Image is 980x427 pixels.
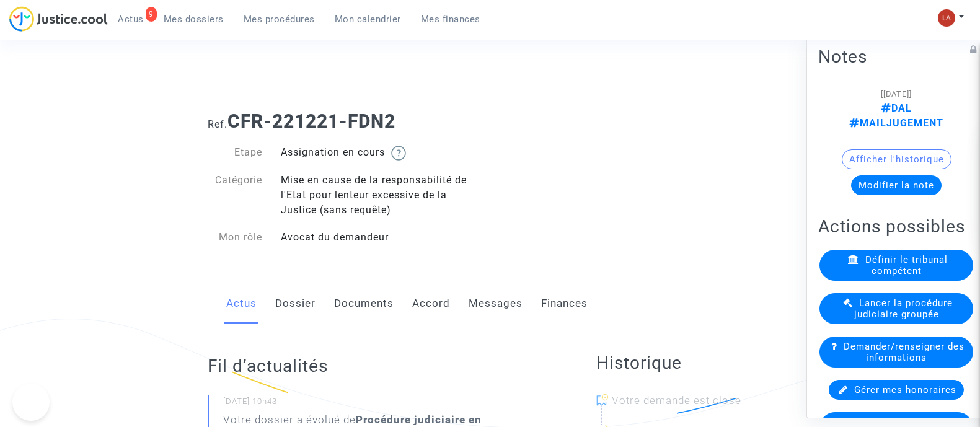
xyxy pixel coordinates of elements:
a: 9Actus [108,10,154,29]
span: MAILJUGEMENT [849,117,943,128]
button: Modifier la note [851,175,942,195]
span: Votre demande est close [612,394,741,407]
iframe: Help Scout Beacon - Open [12,384,50,421]
button: Afficher l'historique [842,149,951,169]
img: help.svg [391,146,406,161]
b: CFR-221221-FDN2 [227,110,395,132]
a: Mes procédures [234,10,325,29]
a: Dossier [275,283,316,324]
span: Lancer la procédure judiciaire groupée [854,297,953,319]
small: [DATE] 10h43 [223,396,547,412]
div: Etape [198,145,271,161]
span: DAL [881,102,912,113]
h2: Historique [596,352,772,374]
a: Mon calendrier [325,10,411,29]
span: Mes dossiers [164,14,224,25]
a: Mes dossiers [154,10,234,29]
div: 9 [146,7,157,22]
img: 3f9b7d9779f7b0ffc2b90d026f0682a9 [938,9,955,27]
div: Mise en cause de la responsabilité de l'Etat pour lenteur excessive de la Justice (sans requête) [271,173,490,218]
img: jc-logo.svg [9,6,108,32]
div: Assignation en cours [271,145,490,161]
h2: Notes [818,45,974,67]
a: Finances [541,283,588,324]
a: Mes finances [411,10,490,29]
a: Documents [334,283,394,324]
div: Mon rôle [198,230,271,245]
span: Mes finances [421,14,480,25]
h2: Fil d’actualités [208,355,547,377]
a: Actus [226,283,257,324]
span: Définir le tribunal compétent [865,253,948,276]
span: Ref. [208,118,227,130]
h2: Actions possibles [818,215,974,237]
div: Avocat du demandeur [271,230,490,245]
span: [[DATE]] [881,89,912,98]
a: Accord [412,283,450,324]
span: Mon calendrier [335,14,401,25]
span: Gérer mes honoraires [854,384,956,395]
a: Messages [469,283,523,324]
span: Actus [118,14,144,25]
span: Mes procédures [244,14,315,25]
div: Catégorie [198,173,271,218]
span: Demander/renseigner des informations [844,340,965,363]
